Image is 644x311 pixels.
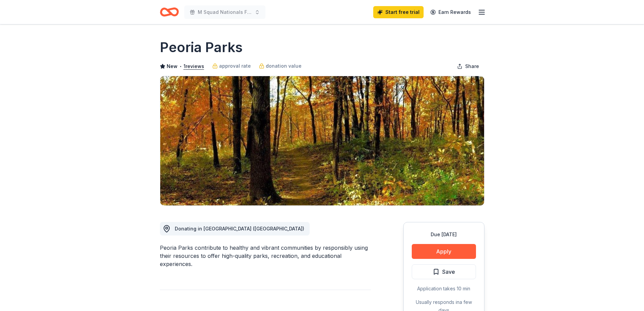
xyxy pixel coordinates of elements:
[175,226,304,231] span: Donating in [GEOGRAPHIC_DATA] ([GEOGRAPHIC_DATA])
[167,62,177,70] span: New
[465,62,479,70] span: Share
[160,76,484,205] img: Image for Peoria Parks
[212,62,251,70] a: approval rate
[412,285,476,293] div: Application takes 10 min
[412,244,476,259] button: Apply
[373,6,424,18] a: Start free trial
[412,264,476,279] button: Save
[184,62,204,70] button: 1reviews
[198,8,252,16] span: M Squad Nationals Fundraiser
[179,64,182,69] span: •
[160,244,371,268] div: Peoria Parks contribute to healthy and vibrant communities by responsibly using their resources t...
[160,38,243,57] h1: Peoria Parks
[259,62,302,70] a: donation value
[160,4,179,20] a: Home
[412,230,476,239] div: Due [DATE]
[442,267,455,276] span: Save
[266,62,302,70] span: donation value
[184,5,265,19] button: M Squad Nationals Fundraiser
[219,62,251,70] span: approval rate
[452,60,484,73] button: Share
[426,6,475,18] a: Earn Rewards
